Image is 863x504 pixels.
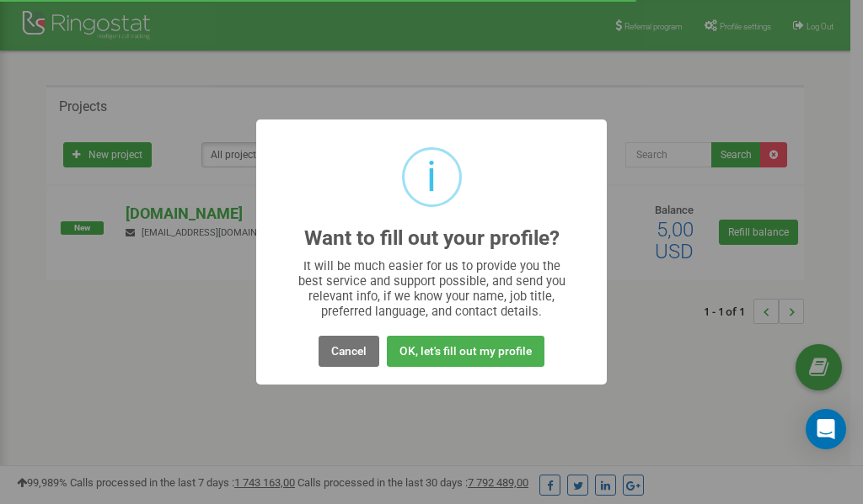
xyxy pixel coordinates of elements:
[304,227,560,250] h2: Want to fill out your profile?
[387,336,544,367] button: OK, let's fill out my profile
[319,336,379,367] button: Cancel
[426,150,437,204] div: i
[806,409,846,449] div: Open Intercom Messenger
[290,258,574,319] div: It will be much easier for us to provide you the best service and support possible, and send you ...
